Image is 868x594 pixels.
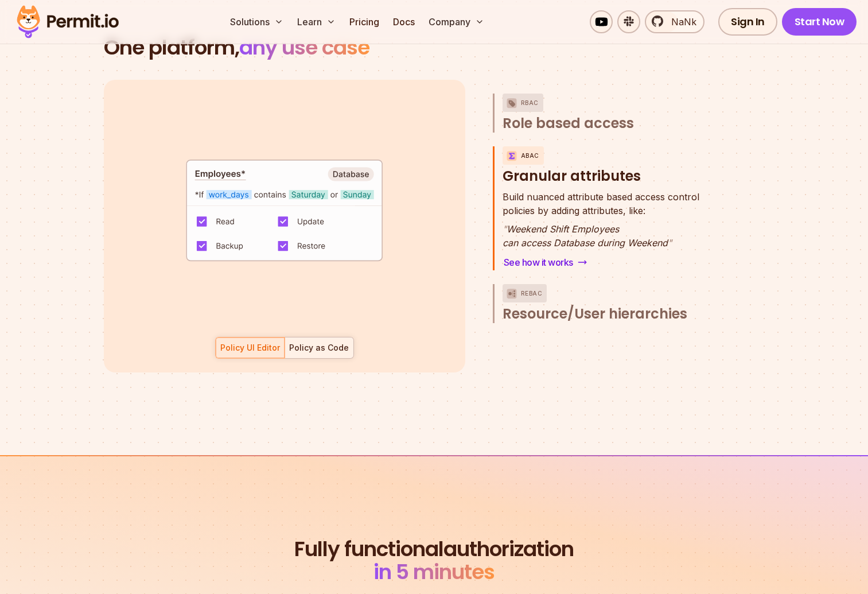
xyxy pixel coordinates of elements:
[503,284,717,323] button: ReBACResource/User hierarchies
[285,337,354,359] button: Policy as Code
[345,10,384,33] a: Pricing
[782,8,857,36] a: Start Now
[294,538,443,561] span: Fully functional
[503,305,687,323] span: Resource/User hierarchies
[718,8,777,36] a: Sign In
[289,342,349,354] div: Policy as Code
[424,10,489,33] button: Company
[292,538,577,584] h2: authorization
[503,190,699,218] p: policies by adding attributes, like:
[503,114,634,133] span: Role based access
[521,94,539,112] p: RBAC
[388,10,419,33] a: Docs
[225,10,288,33] button: Solutions
[503,254,588,270] a: See how it works
[503,190,699,204] span: Build nuanced attribute based access control
[11,2,124,41] img: Permit logo
[104,36,765,59] h2: One platform,
[503,190,717,270] div: ABACGranular attributes
[239,33,369,62] span: any use case
[521,284,543,302] p: ReBAC
[503,222,699,250] p: Weekend Shift Employees can access Database during Weekend
[503,223,507,235] span: "
[373,557,495,587] span: in 5 minutes
[645,10,704,33] a: NaNk
[503,94,717,133] button: RBACRole based access
[668,237,672,249] span: "
[664,15,696,29] span: NaNk
[293,10,340,33] button: Learn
